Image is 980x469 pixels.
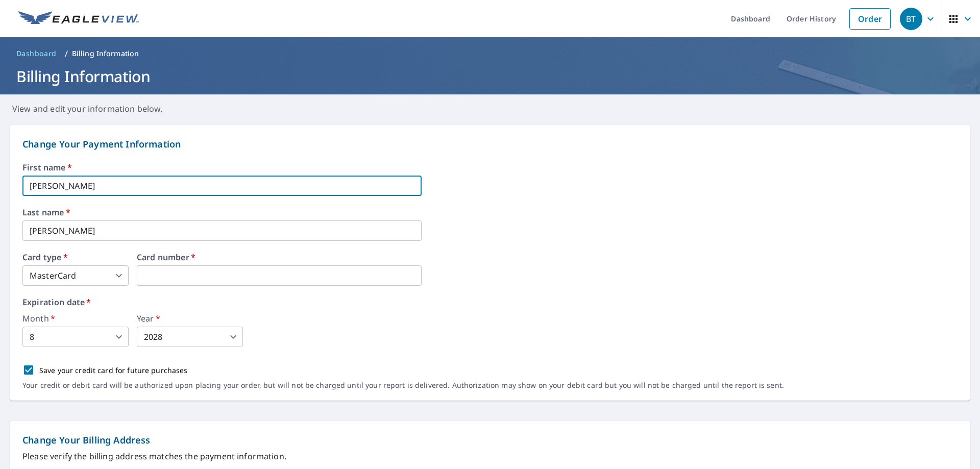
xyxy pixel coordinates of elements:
li: / [65,47,68,60]
label: Month [22,314,129,323]
label: First name [22,163,958,171]
p: Billing Information [72,48,139,59]
div: MasterCard [22,265,129,286]
div: 2028 [137,327,243,347]
img: EV Logo [18,11,139,27]
p: Change Your Payment Information [22,137,958,151]
p: Your credit or debit card will be authorized upon placing your order, but will not be charged unt... [22,381,784,390]
div: 8 [22,327,129,347]
label: Last name [22,208,958,216]
p: Change Your Billing Address [22,433,958,447]
label: Expiration date [22,298,958,306]
h1: Billing Information [12,66,968,87]
a: Order [849,8,891,30]
label: Card number [137,253,422,261]
p: Save your credit card for future purchases [39,365,188,376]
label: Card type [22,253,129,261]
span: Dashboard [16,48,57,59]
div: BT [900,8,922,30]
nav: breadcrumb [12,45,968,62]
label: Year [137,314,243,323]
a: Dashboard [12,45,61,62]
iframe: secure payment field [137,265,422,286]
p: Please verify the billing address matches the payment information. [22,450,958,462]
